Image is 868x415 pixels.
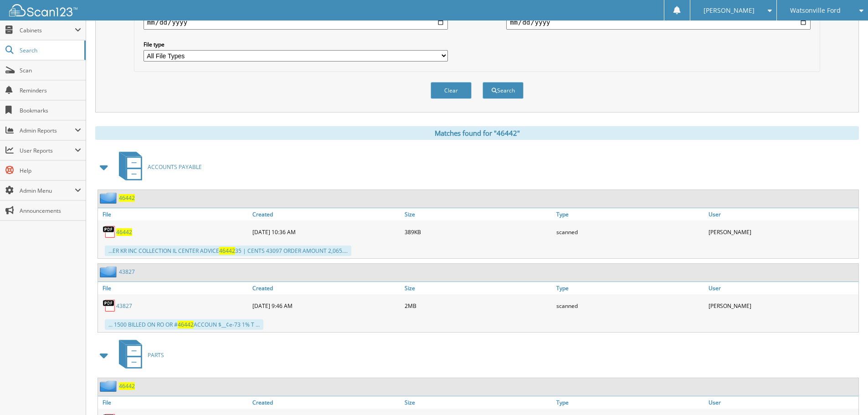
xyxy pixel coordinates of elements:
div: [DATE] 9:46 AM [250,297,402,315]
a: Size [402,396,555,409]
button: Clear [431,82,472,99]
span: Scan [20,67,81,74]
a: 43827 [116,302,132,310]
a: 46442 [119,382,135,390]
a: ACCOUNTS PAYABLE [113,149,202,185]
div: scanned [554,297,706,315]
a: Created [250,282,402,294]
iframe: Chat Widget [822,371,868,415]
a: Size [402,282,555,294]
div: 2MB [402,297,555,315]
span: ACCOUNTS PAYABLE [148,163,202,171]
img: PDF.png [103,225,116,239]
a: User [706,208,858,220]
a: PARTS [113,337,164,373]
img: PDF.png [103,299,116,313]
div: Matches found for "46442" [95,126,859,140]
a: 43827 [119,268,135,276]
button: Search [483,82,524,99]
a: File [98,396,250,409]
input: start [144,15,448,30]
span: Announcements [20,207,81,215]
a: Type [554,282,706,294]
span: Watsonville Ford [790,8,841,13]
a: Type [554,208,706,220]
span: Reminders [20,87,81,94]
a: Size [402,208,555,220]
div: [PERSON_NAME] [706,223,858,241]
img: folder2.png [100,266,119,277]
div: [DATE] 10:36 AM [250,223,402,241]
a: 46442 [119,194,135,202]
a: User [706,282,858,294]
a: Created [250,208,402,220]
div: [PERSON_NAME] [706,297,858,315]
div: ... 1500 BILLED ON RO OR # ACCOUN $__¢e-73 1% T ... [105,319,263,330]
span: 46442 [219,247,235,255]
span: 46442 [178,321,194,328]
a: User [706,396,858,409]
span: [PERSON_NAME] [704,8,755,13]
img: folder2.png [100,192,119,204]
span: User Reports [20,147,75,154]
span: Bookmarks [20,107,81,114]
span: Admin Menu [20,187,75,195]
span: PARTS [148,351,164,359]
span: Admin Reports [20,127,75,134]
span: Search [20,46,80,54]
a: File [98,282,250,294]
a: Type [554,396,706,409]
div: ...ER KR INC COLLECTION IL CENTER ADVICE 35 | CENTS 43097 ORDER AMOUNT 2,065.... [105,246,351,256]
div: 389KB [402,223,555,241]
a: 46442 [116,228,132,236]
label: File type [144,41,448,48]
img: folder2.png [100,380,119,392]
div: scanned [554,223,706,241]
span: Cabinets [20,26,75,34]
img: scan123-logo-white.svg [9,4,77,16]
a: Created [250,396,402,409]
span: Help [20,167,81,174]
a: File [98,208,250,220]
input: end [506,15,811,30]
